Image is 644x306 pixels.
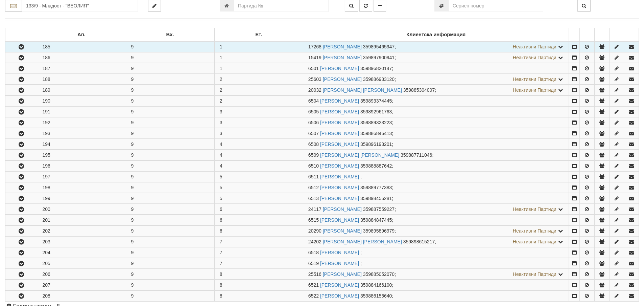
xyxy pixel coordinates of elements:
[360,120,392,125] span: 359889323223
[126,28,214,41] td: Вх.: No sort applied, sorting is disabled
[220,98,222,104] span: 2
[303,139,569,149] td: ;
[220,87,222,93] span: 2
[220,217,222,223] span: 6
[220,141,222,147] span: 4
[37,160,126,171] td: 196
[220,55,222,60] span: 1
[37,225,126,236] td: 202
[320,196,359,201] a: [PERSON_NAME]
[363,228,395,234] span: 359895896979
[360,131,392,136] span: 359886846413
[360,282,392,288] span: 359884166100
[303,269,569,279] td: ;
[37,280,126,290] td: 207
[360,293,392,299] span: 359886156640
[37,204,126,214] td: 200
[37,128,126,138] td: 193
[308,120,319,125] span: Партида №
[220,109,222,114] span: 3
[403,87,435,93] span: 359885304007
[308,109,319,114] span: Партида №
[126,41,214,52] td: 9
[220,120,222,125] span: 3
[308,174,319,179] span: Партида №
[308,87,321,93] span: Партида №
[308,66,319,71] span: Партида №
[220,131,222,136] span: 3
[126,139,214,149] td: 9
[126,280,214,290] td: 9
[363,271,395,277] span: 359885052070
[37,171,126,182] td: 197
[303,85,569,95] td: ;
[126,74,214,84] td: 9
[37,236,126,247] td: 203
[37,139,126,149] td: 194
[308,261,319,266] span: Партида №
[126,290,214,301] td: 9
[363,55,395,60] span: 359897900941
[126,171,214,182] td: 9
[303,247,569,258] td: ;
[126,160,214,171] td: 9
[403,239,435,244] span: 359898615217
[255,32,262,37] b: Ет.
[360,109,392,114] span: 359892961763
[624,28,639,41] td: : No sort applied, sorting is disabled
[37,95,126,106] td: 190
[320,174,359,179] a: [PERSON_NAME]
[308,196,319,201] span: Партида №
[126,106,214,117] td: 9
[303,63,569,73] td: ;
[320,217,359,223] a: [PERSON_NAME]
[406,32,466,37] b: Клиентска информация
[37,52,126,63] td: 186
[126,150,214,160] td: 9
[126,225,214,236] td: 9
[320,152,399,158] a: [PERSON_NAME] [PERSON_NAME]
[220,196,222,201] span: 5
[323,87,402,93] a: [PERSON_NAME] [PERSON_NAME]
[308,44,321,49] span: Партида №
[303,225,569,236] td: ;
[214,28,303,41] td: Ет.: No sort applied, sorting is disabled
[303,150,569,160] td: ;
[323,44,362,49] a: [PERSON_NAME]
[220,250,222,255] span: 7
[320,250,359,255] a: [PERSON_NAME]
[220,206,222,212] span: 6
[308,76,321,82] span: Партида №
[513,87,556,93] span: Неактивни Партиди
[360,185,392,190] span: 359889777383
[303,128,569,138] td: ;
[220,261,222,266] span: 7
[37,63,126,73] td: 187
[220,174,222,179] span: 5
[569,28,580,41] td: : No sort applied, sorting is disabled
[37,74,126,84] td: 188
[513,271,556,277] span: Неактивни Партиди
[303,236,569,247] td: ;
[126,63,214,73] td: 9
[220,44,222,49] span: 1
[220,163,222,169] span: 4
[308,282,319,288] span: Партида №
[303,193,569,203] td: ;
[126,204,214,214] td: 9
[580,28,595,41] td: : No sort applied, sorting is disabled
[220,152,222,158] span: 4
[513,228,556,234] span: Неактивни Партиди
[360,141,392,147] span: 359896193201
[220,228,222,234] span: 6
[126,193,214,203] td: 9
[320,163,359,169] a: [PERSON_NAME]
[308,131,319,136] span: Партида №
[308,55,321,60] span: Партида №
[37,106,126,117] td: 191
[308,239,321,244] span: Партида №
[5,28,37,41] td: : No sort applied, sorting is disabled
[308,250,319,255] span: Партида №
[513,55,556,60] span: Неактивни Партиди
[513,206,556,212] span: Неактивни Партиди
